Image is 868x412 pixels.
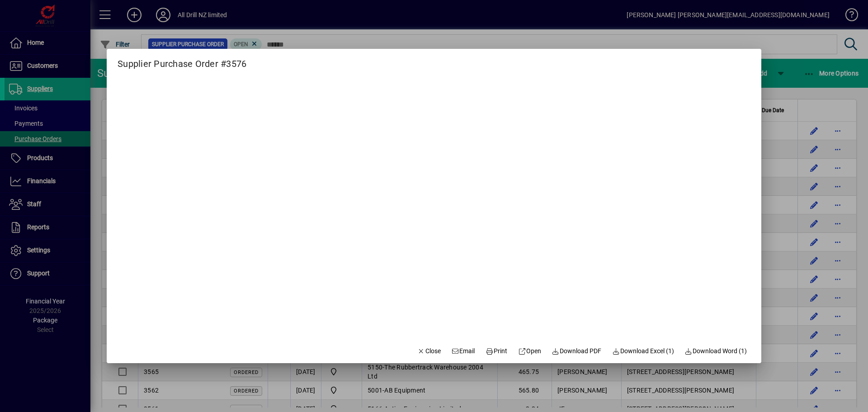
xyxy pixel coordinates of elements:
[486,346,507,356] span: Print
[685,346,747,356] span: Download Word (1)
[548,343,605,360] a: Download PDF
[609,343,678,360] button: Download Excel (1)
[414,343,444,360] button: Close
[552,346,602,356] span: Download PDF
[452,346,475,356] span: Email
[448,343,479,360] button: Email
[518,346,541,356] span: Open
[417,346,441,356] span: Close
[514,343,545,360] a: Open
[612,346,674,356] span: Download Excel (1)
[107,49,257,71] h2: Supplier Purchase Order #3576
[681,343,751,360] button: Download Word (1)
[482,343,511,360] button: Print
